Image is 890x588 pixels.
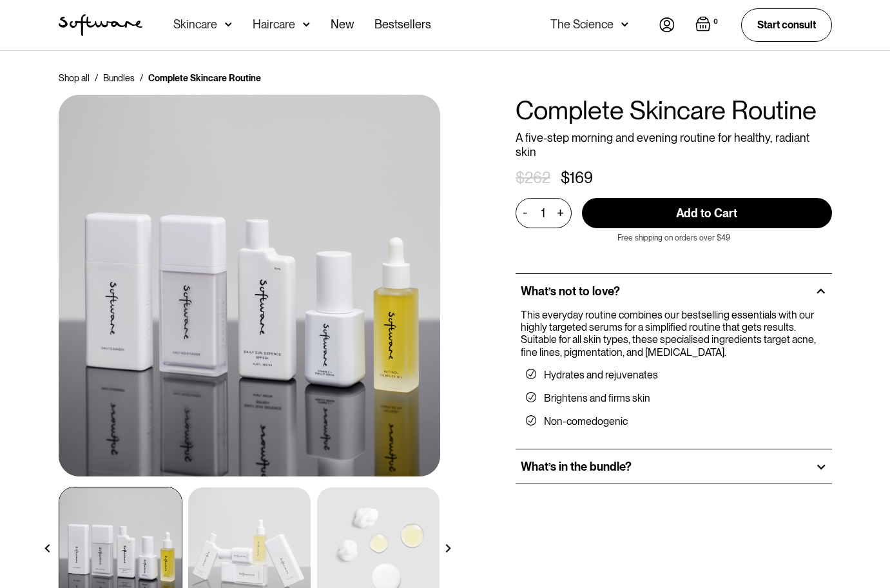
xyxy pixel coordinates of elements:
[582,198,832,228] input: Add to Cart
[526,415,822,428] li: Non-comedogenic
[173,18,217,31] div: Skincare
[554,206,568,220] div: +
[617,233,730,242] p: Free shipping on orders over $49
[59,72,90,84] a: Shop all
[570,169,593,188] div: 169
[103,72,135,84] a: Bundles
[711,16,721,28] div: 0
[526,392,822,405] li: Brightens and firms skin
[140,72,143,84] div: /
[43,544,52,553] img: arrow left
[303,18,310,31] img: arrow down
[741,8,832,41] a: Start consult
[523,206,531,220] div: -
[695,16,721,34] a: Open empty cart
[521,309,822,358] p: This everyday routine combines our bestselling essentials with our highly targeted serums for a s...
[525,169,550,188] div: 262
[516,95,832,126] h1: Complete Skincare Routine
[148,72,261,84] div: Complete Skincare Routine
[516,169,525,188] div: $
[550,18,614,31] div: The Science
[225,18,232,31] img: arrow down
[59,14,142,36] img: Software Logo
[444,544,452,553] img: arrow right
[526,369,822,382] li: Hydrates and rejuvenates
[521,284,620,299] h2: What’s not to love?
[516,131,832,159] p: A five-step morning and evening routine for healthy, radiant skin
[521,460,632,474] h2: What’s in the bundle?
[59,14,142,36] a: home
[253,18,295,31] div: Haircare
[621,18,628,31] img: arrow down
[95,72,98,84] div: /
[561,169,570,188] div: $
